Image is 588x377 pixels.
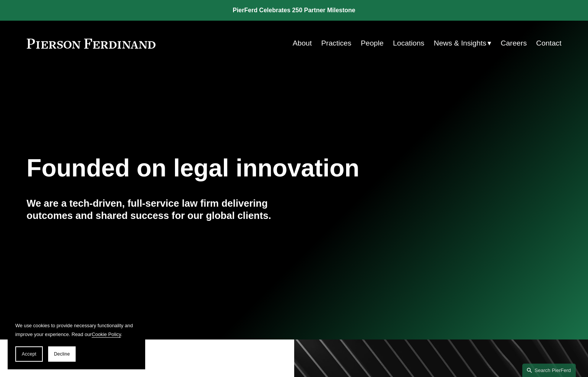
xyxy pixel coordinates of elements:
[522,364,576,377] a: Search this site
[321,36,352,51] a: Practices
[536,36,561,51] a: Contact
[27,197,294,222] h4: We are a tech-driven, full-service law firm delivering outcomes and shared success for our global...
[501,36,527,51] a: Careers
[15,346,43,362] button: Accept
[54,351,70,357] span: Decline
[27,154,473,182] h1: Founded on legal innovation
[434,36,491,51] a: folder dropdown
[48,346,76,362] button: Decline
[15,321,138,339] p: We use cookies to provide necessary functionality and improve your experience. Read our .
[393,36,424,51] a: Locations
[361,36,384,51] a: People
[22,351,36,357] span: Accept
[8,313,145,369] section: Cookie banner
[293,36,312,51] a: About
[434,37,486,50] span: News & Insights
[92,331,121,337] a: Cookie Policy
